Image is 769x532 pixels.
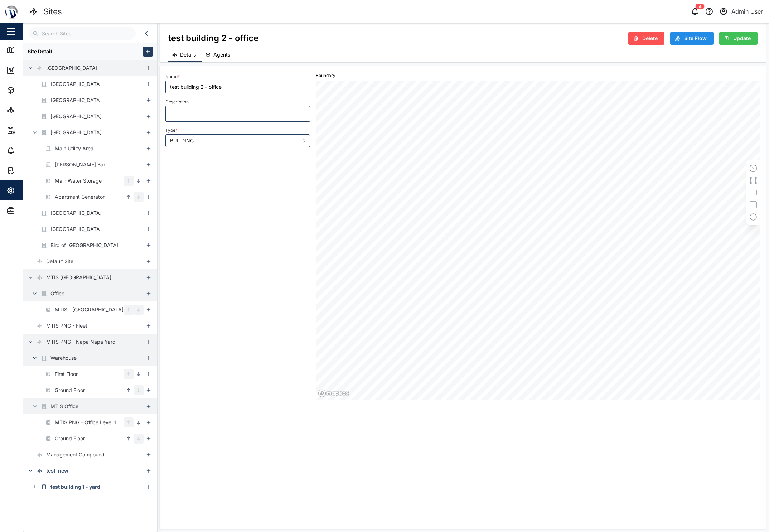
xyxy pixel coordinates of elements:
[165,74,180,79] label: Name
[50,129,102,136] div: [GEOGRAPHIC_DATA]
[50,209,102,217] div: [GEOGRAPHIC_DATA]
[50,354,77,362] div: Warehouse
[19,86,41,94] div: Assets
[55,193,105,201] div: Apartment Generator
[46,274,111,281] div: MTIS [GEOGRAPHIC_DATA]
[55,419,116,426] div: MTIS PNG - Office Level 1
[50,290,64,298] div: Office
[670,32,714,45] a: Site Flow
[4,4,19,19] img: Main Logo
[44,5,62,18] div: Sites
[55,161,105,169] div: [PERSON_NAME] Bar
[19,126,43,134] div: Reports
[50,112,102,120] div: [GEOGRAPHIC_DATA]
[55,386,85,394] div: Ground Floor
[19,166,38,174] div: Tasks
[46,338,116,346] div: MTIS PNG - Napa Napa Yard
[165,128,178,133] label: Type
[684,32,707,44] span: Site Flow
[55,306,124,314] div: MTIS - [GEOGRAPHIC_DATA]
[50,96,102,104] div: [GEOGRAPHIC_DATA]
[719,32,758,45] button: Update
[318,389,349,397] a: Mapbox logo
[165,134,310,147] input: Select a site type
[19,207,40,214] div: Admin
[19,146,41,154] div: Alarms
[28,48,134,55] div: Site Detail
[316,72,761,79] div: Boundary
[213,52,230,57] span: Agents
[29,27,136,40] input: Search Sites
[50,80,102,88] div: [GEOGRAPHIC_DATA]
[50,225,102,233] div: [GEOGRAPHIC_DATA]
[180,52,196,57] span: Details
[168,32,258,45] div: test building 2 - office
[628,32,664,45] button: Delete
[19,46,35,54] div: Map
[731,7,763,16] div: Admin User
[50,483,100,491] div: test building 1 - yard
[55,435,85,442] div: Ground Floor
[733,32,751,44] span: Update
[55,145,93,153] div: Main Utility Area
[46,257,73,265] div: Default Site
[46,467,68,475] div: test-new
[696,4,705,9] div: 50
[50,241,119,249] div: Bird of [GEOGRAPHIC_DATA]
[55,177,102,185] div: Main Water Storage
[55,370,78,378] div: First Floor
[46,64,97,72] div: [GEOGRAPHIC_DATA]
[316,81,761,400] canvas: Map
[46,451,105,459] div: Management Compound
[19,66,51,74] div: Dashboard
[642,32,658,44] span: Delete
[165,100,189,105] label: Description
[19,187,44,194] div: Settings
[50,402,78,410] div: MTIS Office
[46,322,87,330] div: MTIS PNG - Fleet
[19,106,36,114] div: Sites
[719,6,763,16] button: Admin User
